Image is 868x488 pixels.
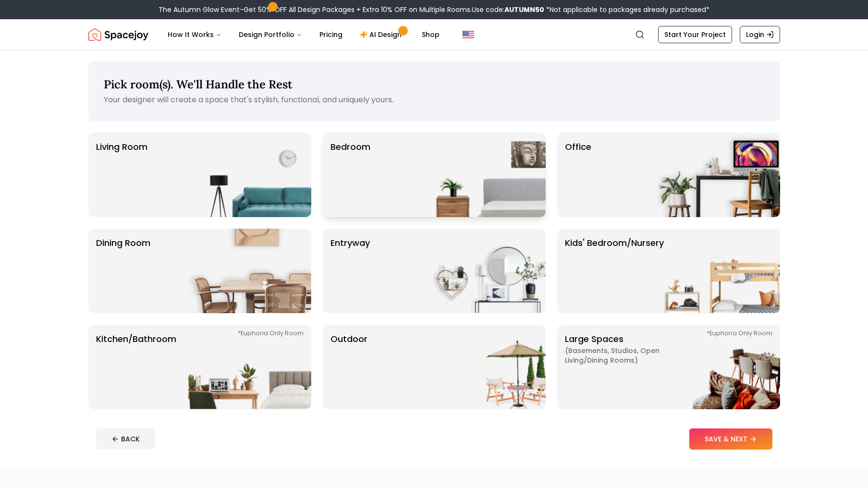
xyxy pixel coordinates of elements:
[423,133,546,217] img: Bedroom
[689,428,772,450] button: SAVE & NEXT
[657,325,780,409] img: Large Spaces *Euphoria Only
[565,346,685,365] span: ( Basements, Studios, Open living/dining rooms )
[96,428,155,450] button: BACK
[159,5,709,14] div: The Autumn Glow Event-Get 50% OFF All Design Packages + Extra 10% OFF on Multiple Rooms.
[96,140,147,209] p: Living Room
[463,29,474,40] img: United States
[504,5,544,14] b: AUTUMN50
[352,25,412,44] a: AI Design
[188,133,311,217] img: Living Room
[96,236,150,305] p: Dining Room
[160,25,229,44] button: How It Works
[544,5,709,14] span: *Not applicable to packages already purchased*
[414,25,447,44] a: Shop
[188,325,311,409] img: Kitchen/Bathroom *Euphoria Only
[565,332,685,402] p: Large Spaces
[88,25,148,44] img: Spacejoy Logo
[423,325,546,409] img: Outdoor
[88,25,148,44] a: Spacejoy
[104,77,293,92] span: Pick room(s). We'll Handle the Rest
[160,25,447,44] nav: Main
[231,25,310,44] button: Design Portfolio
[423,229,546,313] img: entryway
[188,229,311,313] img: Dining Room
[104,94,765,106] p: Your designer will create a space that's stylish, functional, and uniquely yours.
[330,332,367,402] p: Outdoor
[330,236,370,305] p: entryway
[657,229,780,313] img: Kids' Bedroom/Nursery
[658,26,732,43] a: Start Your Project
[96,332,176,402] p: Kitchen/Bathroom
[657,133,780,217] img: Office
[312,25,350,44] a: Pricing
[330,140,370,209] p: Bedroom
[88,19,780,50] nav: Global
[565,236,664,305] p: Kids' Bedroom/Nursery
[472,5,544,14] span: Use code:
[565,140,591,209] p: Office
[740,26,780,43] a: Login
